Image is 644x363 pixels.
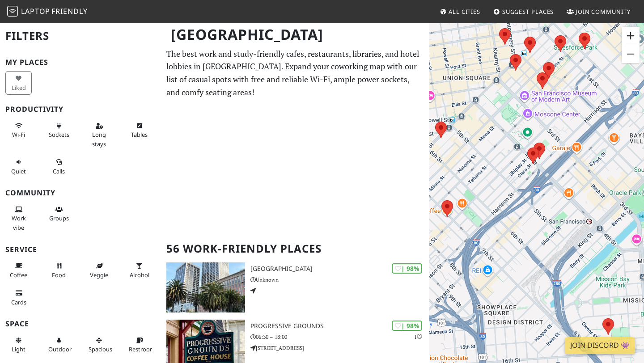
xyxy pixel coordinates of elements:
[86,118,112,151] button: Long stays
[164,22,428,47] h1: [GEOGRAPHIC_DATA]
[126,118,153,142] button: Tables
[12,131,25,139] span: Stable Wi-Fi
[86,333,112,357] button: Spacious
[12,214,26,231] span: People working
[46,202,72,226] button: Groups
[5,22,156,50] h2: Filters
[126,333,153,357] button: Restroom
[90,271,108,279] span: Veggie
[49,131,69,139] span: Power sockets
[129,345,155,353] span: Restroom
[5,202,32,235] button: Work vibe
[21,6,50,16] span: Laptop
[250,344,429,352] p: [STREET_ADDRESS]
[502,8,554,16] span: Suggest Places
[250,322,429,330] h3: Progressive Grounds
[46,258,72,282] button: Food
[5,245,156,254] h3: Service
[46,155,72,178] button: Calls
[12,345,25,353] span: Natural light
[250,265,429,273] h3: [GEOGRAPHIC_DATA]
[161,262,429,312] a: One Market Plaza | 98% [GEOGRAPHIC_DATA] Unknown
[48,345,72,353] span: Outdoor area
[563,4,634,20] a: Join Community
[436,4,484,20] a: All Cities
[490,4,558,20] a: Suggest Places
[53,167,65,175] span: Video/audio calls
[11,167,26,175] span: Quiet
[46,118,72,142] button: Sockets
[46,333,72,357] button: Outdoor
[5,105,156,114] h3: Productivity
[5,258,32,282] button: Coffee
[166,47,424,99] p: The best work and study-friendly cafes, restaurants, libraries, and hotel lobbies in [GEOGRAPHIC_...
[126,258,153,282] button: Alcohol
[166,262,245,312] img: One Market Plaza
[51,6,87,16] span: Friendly
[7,4,88,20] a: LaptopFriendly LaptopFriendly
[5,189,156,197] h3: Community
[7,6,18,17] img: LaptopFriendly
[250,275,429,284] p: Unknown
[52,271,66,279] span: Food
[11,298,26,306] span: Credit cards
[5,320,156,328] h3: Space
[576,8,631,16] span: Join Community
[449,8,480,16] span: All Cities
[5,118,32,142] button: Wi-Fi
[130,271,149,279] span: Alcohol
[5,58,156,67] h3: My Places
[250,333,429,341] p: 06:30 – 18:00
[86,258,112,282] button: Veggie
[5,286,32,309] button: Cards
[622,27,640,45] button: Zoom in
[392,263,422,274] div: | 98%
[89,345,112,353] span: Spacious
[10,271,27,279] span: Coffee
[5,333,32,357] button: Light
[49,214,69,222] span: Group tables
[622,45,640,63] button: Zoom out
[166,235,424,262] h2: 56 Work-Friendly Places
[92,131,106,148] span: Long stays
[392,321,422,331] div: | 98%
[414,333,422,341] p: 1
[5,155,32,178] button: Quiet
[131,131,148,139] span: Work-friendly tables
